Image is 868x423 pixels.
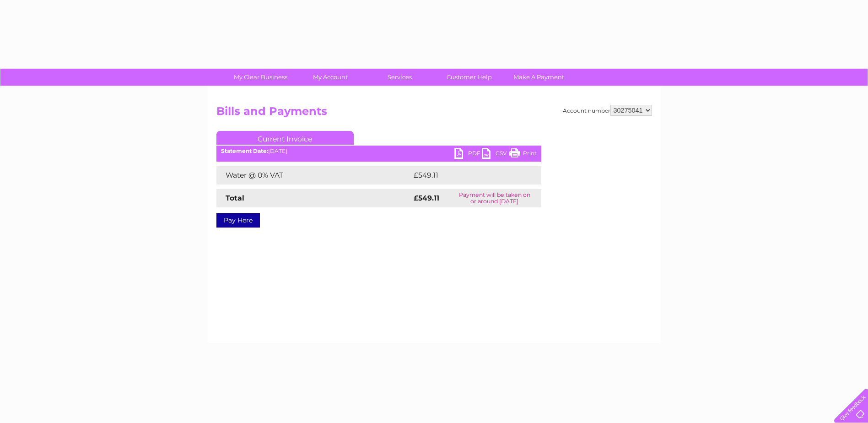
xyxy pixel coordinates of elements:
b: Statement Date: [221,147,268,154]
td: £549.11 [411,166,524,184]
h2: Bills and Payments [216,105,652,122]
a: PDF [454,148,482,161]
a: Customer Help [431,69,507,86]
td: Payment will be taken on or around [DATE] [448,189,541,207]
strong: £549.11 [414,194,439,202]
div: [DATE] [216,148,541,154]
a: Current Invoice [216,131,354,145]
div: Account number [563,105,652,116]
a: Services [362,69,437,86]
a: My Account [292,69,368,86]
strong: Total [226,194,244,202]
a: Make A Payment [501,69,577,86]
a: CSV [482,148,509,161]
a: Print [509,148,537,161]
td: Water @ 0% VAT [216,166,411,184]
a: My Clear Business [223,69,298,86]
a: Pay Here [216,213,260,228]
